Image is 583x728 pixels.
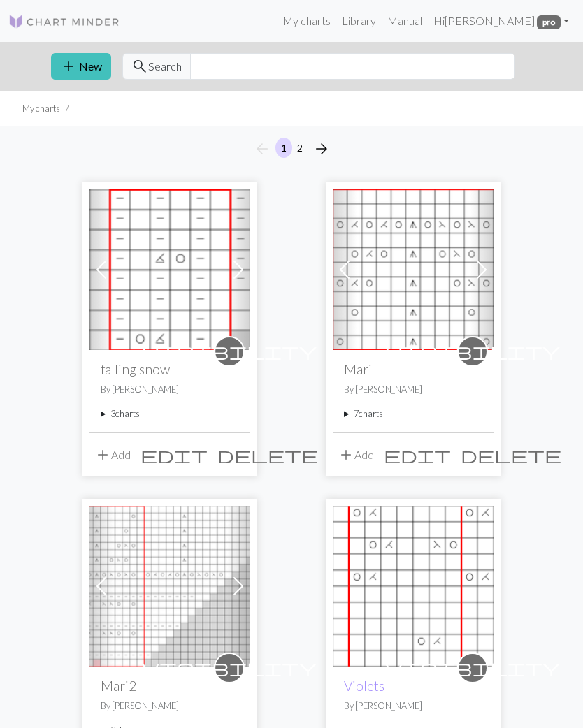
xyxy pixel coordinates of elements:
img: Mariquilla A [333,189,494,350]
a: Library [336,7,382,35]
a: Mariquilla A [333,261,494,275]
span: search [131,57,148,76]
button: Add [89,442,136,468]
button: Next [308,138,336,160]
a: falling snow [89,261,250,275]
span: visibility [142,657,317,678]
summary: 7charts [344,407,482,421]
a: Hi[PERSON_NAME] pro [428,7,575,35]
button: New [51,53,111,80]
span: visibility [142,340,317,362]
button: Delete [456,442,566,468]
span: delete [461,445,561,465]
span: edit [384,445,451,465]
span: visibility [385,340,560,362]
h2: Mari [344,361,482,377]
span: delete [217,445,318,465]
img: Mari2 [89,506,250,667]
button: Edit [379,442,456,468]
summary: 3charts [101,407,239,421]
button: 1 [275,138,292,158]
a: Mari2 [89,578,250,591]
a: My charts [277,7,336,35]
p: By [PERSON_NAME] [344,383,482,396]
i: Edit [141,446,208,463]
span: add [338,445,354,465]
i: private [385,654,560,682]
a: Violets [333,578,494,591]
i: private [142,654,317,682]
span: arrow_forward [313,139,330,159]
i: private [142,337,317,365]
button: 2 [291,138,308,158]
button: Delete [213,442,323,468]
i: private [385,337,560,365]
span: add [60,57,77,76]
span: pro [537,15,561,29]
span: add [94,445,111,465]
p: By [PERSON_NAME] [101,383,239,396]
p: By [PERSON_NAME] [101,699,239,713]
h2: falling snow [101,361,239,377]
span: Search [148,58,182,75]
a: Manual [382,7,428,35]
nav: Page navigation [248,138,336,160]
li: My charts [22,102,60,115]
p: By [PERSON_NAME] [344,699,482,713]
i: Next [313,140,330,157]
span: visibility [385,657,560,678]
img: falling snow [89,189,250,350]
a: Violets [344,678,384,694]
img: Violets [333,506,494,667]
h2: Mari2 [101,678,239,694]
img: Logo [8,13,120,30]
button: Add [333,442,379,468]
button: Edit [136,442,213,468]
span: edit [141,445,208,465]
i: Edit [384,446,451,463]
